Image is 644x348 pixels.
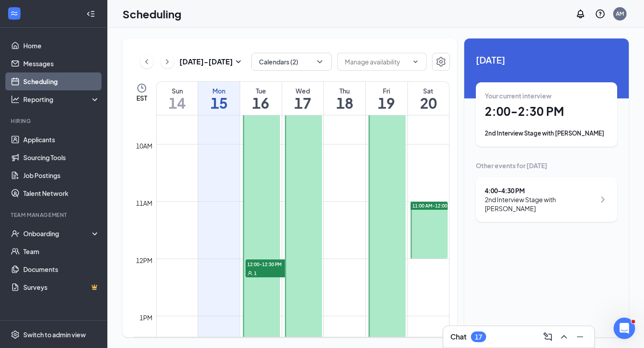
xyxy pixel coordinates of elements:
[140,55,153,68] button: ChevronLeft
[240,95,282,110] h1: 16
[11,229,20,238] svg: UserCheck
[136,83,147,93] svg: Clock
[366,95,407,110] h1: 19
[595,8,606,19] svg: QuestionInfo
[179,57,233,67] h3: [DATE] - [DATE]
[251,53,332,71] button: Calendars (2)ChevronDown
[324,86,365,95] div: Thu
[10,9,19,18] svg: WorkstreamLogo
[246,259,290,268] span: 12:00-12:30 PM
[573,330,587,344] button: Minimize
[475,333,482,341] div: 17
[575,8,586,19] svg: Notifications
[485,91,608,100] div: Your current interview
[11,211,98,219] div: Team Management
[23,229,92,238] div: Onboarding
[163,56,172,67] svg: ChevronRight
[157,86,198,95] div: Sun
[541,330,555,344] button: ComposeMessage
[134,141,154,151] div: 10am
[23,95,100,104] div: Reporting
[23,166,100,184] a: Job Postings
[476,53,617,67] span: [DATE]
[23,37,100,55] a: Home
[315,57,324,66] svg: ChevronDown
[11,95,20,104] svg: Analysis
[324,95,365,110] h1: 18
[157,95,198,110] h1: 14
[11,117,98,125] div: Hiring
[23,330,86,339] div: Switch to admin view
[142,56,151,67] svg: ChevronLeft
[136,93,147,102] span: EST
[23,278,100,296] a: SurveysCrown
[198,82,240,115] a: September 15, 2025
[282,86,324,95] div: Wed
[254,270,257,276] span: 1
[450,332,466,342] h3: Chat
[240,86,282,95] div: Tue
[436,56,446,67] svg: Settings
[23,260,100,278] a: Documents
[485,186,595,195] div: 4:00 - 4:30 PM
[476,161,617,170] div: Other events for [DATE]
[123,6,182,21] h1: Scheduling
[408,95,449,110] h1: 20
[597,194,608,205] svg: ChevronRight
[614,318,635,339] iframe: Intercom live chat
[157,82,198,115] a: September 14, 2025
[198,86,240,95] div: Mon
[412,58,419,65] svg: ChevronDown
[198,95,240,110] h1: 15
[485,104,608,119] h1: 2:00 - 2:30 PM
[324,82,365,115] a: September 18, 2025
[559,331,569,342] svg: ChevronUp
[408,86,449,95] div: Sat
[240,82,282,115] a: September 16, 2025
[23,149,100,166] a: Sourcing Tools
[485,129,608,138] div: 2nd Interview Stage with [PERSON_NAME]
[134,255,154,265] div: 12pm
[134,198,154,208] div: 11am
[138,313,154,323] div: 1pm
[23,184,100,202] a: Talent Network
[616,10,624,17] div: AM
[485,195,595,213] div: 2nd Interview Stage with [PERSON_NAME]
[161,55,174,68] button: ChevronRight
[432,53,450,71] button: Settings
[23,72,100,90] a: Scheduling
[233,56,244,67] svg: SmallChevronDown
[23,55,100,72] a: Messages
[366,82,407,115] a: September 19, 2025
[11,330,20,339] svg: Settings
[86,9,95,18] svg: Collapse
[557,330,571,344] button: ChevronUp
[247,271,253,276] svg: User
[575,331,585,342] svg: Minimize
[412,203,455,209] span: 11:00 AM-12:00 PM
[282,95,324,110] h1: 17
[282,82,324,115] a: September 17, 2025
[23,242,100,260] a: Team
[345,57,408,67] input: Manage availability
[408,82,449,115] a: September 20, 2025
[366,86,407,95] div: Fri
[23,131,100,149] a: Applicants
[542,331,553,342] svg: ComposeMessage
